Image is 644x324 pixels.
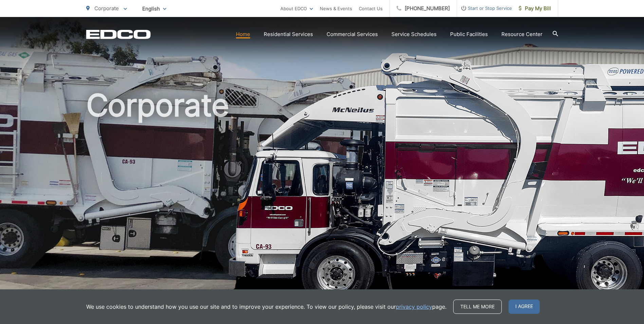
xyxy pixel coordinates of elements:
[509,300,540,314] span: I agree
[453,300,502,314] a: Tell me more
[320,4,352,13] a: News & Events
[86,88,558,303] h1: Corporate
[94,5,119,12] span: Corporate
[359,4,383,13] a: Contact Us
[519,4,551,13] span: Pay My Bill
[86,30,151,39] a: EDCD logo. Return to the homepage.
[450,30,488,38] a: Public Facilities
[501,30,542,38] a: Resource Center
[391,30,437,38] a: Service Schedules
[280,4,313,13] a: About EDCO
[236,30,250,38] a: Home
[137,3,171,15] span: English
[86,303,446,311] p: We use cookies to understand how you use our site and to improve your experience. To view our pol...
[264,30,313,38] a: Residential Services
[396,303,432,311] a: privacy policy
[327,30,378,38] a: Commercial Services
